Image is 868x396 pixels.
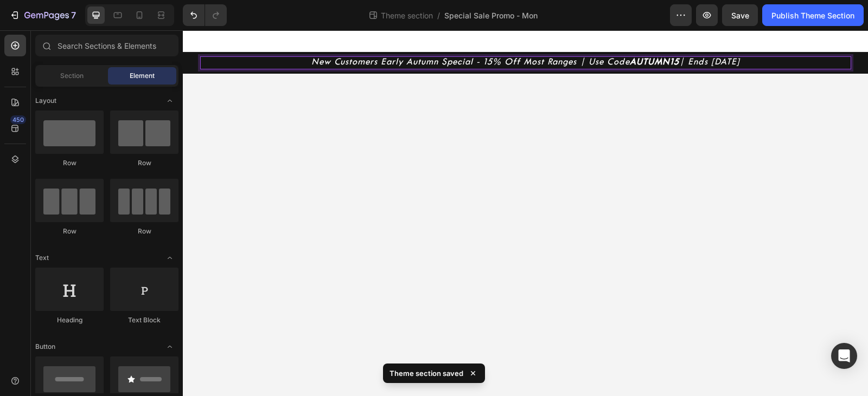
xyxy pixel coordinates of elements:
[183,30,868,396] iframe: Design area
[10,115,26,124] div: 450
[60,71,84,81] span: Section
[771,10,854,21] div: Publish Theme Section
[437,10,440,21] span: /
[390,368,463,379] p: Theme section saved
[161,338,178,355] span: Toggle open
[35,158,104,168] div: Row
[35,315,104,325] div: Heading
[831,343,857,369] div: Open Intercom Messenger
[35,35,178,56] input: Search Sections & Elements
[35,342,55,352] span: Button
[110,315,178,325] div: Text Block
[161,92,178,109] span: Toggle open
[444,10,538,21] span: Special Sale Promo - Mon
[35,226,104,236] div: Row
[110,158,178,168] div: Row
[722,4,758,26] button: Save
[35,96,56,106] span: Layout
[110,226,178,236] div: Row
[161,249,178,267] span: Toggle open
[379,10,435,21] span: Theme section
[4,4,81,26] button: 7
[762,4,864,26] button: Publish Theme Section
[731,11,749,20] span: Save
[183,4,227,26] div: Undo/Redo
[130,71,155,81] span: Element
[71,9,76,22] p: 7
[35,253,49,263] span: Text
